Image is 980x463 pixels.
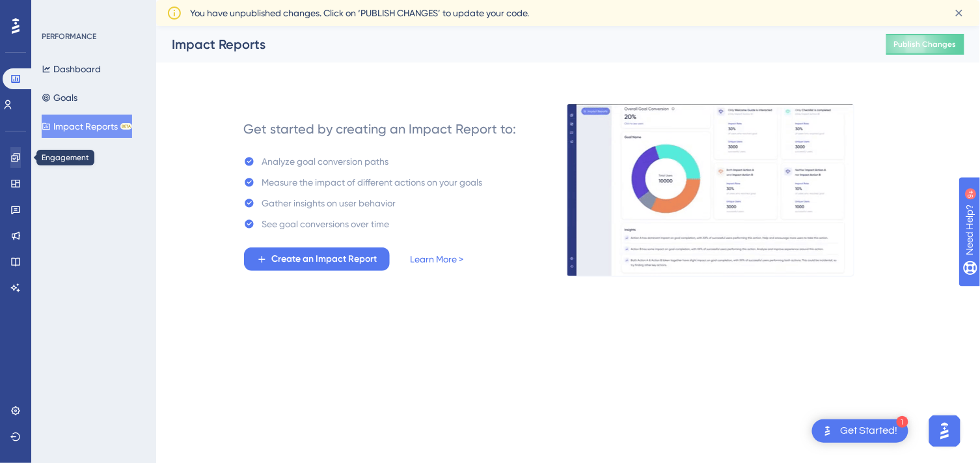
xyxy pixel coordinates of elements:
button: Publish Changes [886,34,964,55]
img: launcher-image-alternative-text [820,423,836,439]
div: BETA [120,123,132,130]
span: Create an Impact Report [271,251,377,267]
button: Impact ReportsBETA [42,115,132,138]
div: PERFORMANCE [42,31,96,42]
span: You have unpublished changes. Click on ‘PUBLISH CHANGES’ to update your code. [190,5,529,21]
iframe: UserGuiding AI Assistant Launcher [925,412,964,451]
div: Open Get Started! checklist, remaining modules: 1 [812,419,908,443]
div: See goal conversions over time [262,216,390,232]
div: Measure the impact of different actions on your goals [262,175,483,190]
div: Get started by creating an Impact Report to: [244,120,517,138]
div: Get Started! [841,424,898,438]
button: Dashboard [42,57,101,81]
div: Analyze goal conversion paths [262,154,389,169]
div: Gather insights on user behavior [262,195,396,211]
div: Impact Reports [172,35,854,53]
div: 9+ [88,7,96,17]
a: Learn More > [411,251,464,267]
span: Publish Changes [894,39,957,49]
img: e8cc2031152ba83cd32f6b7ecddf0002.gif [567,104,854,277]
button: Goals [42,86,77,109]
button: Create an Impact Report [244,247,390,271]
span: Need Help? [31,3,81,19]
div: 1 [897,416,908,428]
